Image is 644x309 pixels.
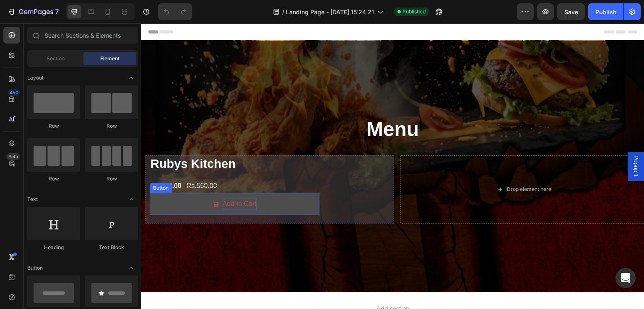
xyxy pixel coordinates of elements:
span: Published [402,8,426,15]
span: Popup 1 [491,132,499,154]
span: Button [27,264,43,272]
div: Drop element here [366,162,410,169]
span: Landing Page - [DATE] 15:24:21 [286,8,374,16]
a: Add to Cart [8,170,178,192]
div: 450 [8,89,20,96]
div: Publish [595,8,616,16]
div: Button [10,161,29,168]
span: Section [47,55,65,62]
div: Row [85,175,138,183]
div: Rs.560.00 [44,156,77,170]
div: Row [27,122,80,130]
span: Toggle open [125,193,138,206]
span: Layout [27,74,44,82]
span: Add section [232,281,272,289]
span: Text [27,196,38,203]
span: Toggle open [125,261,138,275]
div: Row [27,175,80,183]
div: Row [85,122,138,130]
button: 7 [3,3,62,20]
div: Rs.500.00 [8,156,41,170]
span: Element [100,55,119,62]
span: Toggle open [125,71,138,85]
span: / [282,8,284,16]
input: Search Sections & Elements [27,27,138,44]
button: Save [557,3,585,20]
h2: Menu [139,92,364,120]
h2: Rubys Kitchen [8,132,178,149]
div: Heading [27,244,80,251]
span: Save [564,8,578,15]
p: 7 [55,7,59,17]
div: Text Block [85,244,138,251]
button: Publish [588,3,623,20]
div: Undo/Redo [158,3,192,20]
iframe: Design area [141,23,644,309]
p: Add to Cart [81,175,115,187]
div: Beta [6,153,20,160]
div: Open Intercom Messenger [615,268,636,288]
